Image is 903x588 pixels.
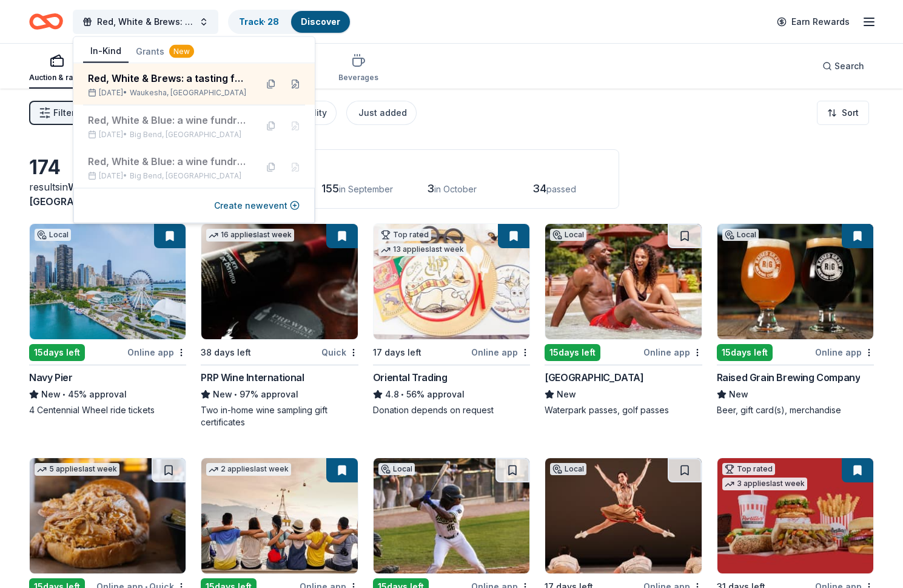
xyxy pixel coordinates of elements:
[201,370,304,385] div: PRP Wine International
[29,7,63,36] a: Home
[815,345,874,360] div: Online app
[550,229,586,241] div: Local
[29,101,84,125] button: Filter2
[722,463,775,475] div: Top rated
[643,345,702,360] div: Online app
[546,184,576,194] span: passed
[88,88,247,98] div: [DATE] •
[729,387,748,402] span: New
[717,344,773,361] div: 15 days left
[88,113,247,127] div: Red, White & Blue: a wine fundraiser benefitting the Waukesha Police Department
[88,154,247,169] div: Red, White & Blue: a wine fundraiser benefitting the Waukesha Police Department
[471,345,530,360] div: Online app
[29,404,186,416] div: 4 Centennial Wheel ride tickets
[73,10,218,34] button: Red, White & Brews: a tasting fundraiser benefitting the Waukesha Police Department
[545,223,702,416] a: Image for Chula Vista ResortLocal15days leftOnline app[GEOGRAPHIC_DATA]NewWaterpark passes, golf ...
[557,387,576,402] span: New
[29,344,85,361] div: 15 days left
[378,229,431,241] div: Top rated
[83,40,129,63] button: In-Kind
[373,387,530,402] div: 56% approval
[373,404,530,416] div: Donation depends on request
[201,458,357,573] img: Image for Let's Roam
[545,404,702,416] div: Waterpark passes, golf passes
[216,160,604,174] div: Application deadlines
[30,458,186,573] img: Image for Mission BBQ
[378,243,466,256] div: 13 applies last week
[29,155,186,180] div: 174
[717,404,874,416] div: Beer, gift card(s), merchandise
[201,224,357,339] img: Image for PRP Wine International
[834,59,864,73] span: Search
[545,458,701,573] img: Image for Sharon Lynne Wilson Center for the Arts
[228,10,351,34] button: Track· 28Discover
[29,370,72,385] div: Navy Pier
[201,387,358,402] div: 97% approval
[321,182,339,195] span: 155
[434,184,477,194] span: in October
[29,387,186,402] div: 45% approval
[817,101,869,125] button: Sort
[62,390,65,399] span: •
[53,106,75,120] span: Filter
[717,223,874,416] a: Image for Raised Grain Brewing CompanyLocal15days leftOnline appRaised Grain Brewing CompanyNewBe...
[338,49,378,89] button: Beverages
[401,390,404,399] span: •
[717,370,861,385] div: Raised Grain Brewing Company
[373,345,421,360] div: 17 days left
[127,345,186,360] div: Online app
[717,458,873,573] img: Image for Portillo's
[373,370,448,385] div: Oriental Trading
[321,345,358,360] div: Quick
[301,16,340,27] a: Discover
[29,180,186,209] div: results
[532,182,546,195] span: 34
[545,344,600,361] div: 15 days left
[427,182,434,195] span: 3
[373,223,530,416] a: Image for Oriental TradingTop rated13 applieslast week17 days leftOnline appOriental Trading4.8•5...
[722,478,807,490] div: 3 applies last week
[29,49,84,89] button: Auction & raffle
[88,171,247,181] div: [DATE] •
[813,54,874,78] button: Search
[339,184,393,194] span: in September
[550,463,586,475] div: Local
[842,106,859,120] span: Sort
[378,463,415,475] div: Local
[41,387,61,402] span: New
[30,224,186,339] img: Image for Navy Pier
[346,101,417,125] button: Just added
[35,229,71,241] div: Local
[88,71,247,86] div: Red, White & Brews: a tasting fundraiser benefitting the Waukesha Police Department
[717,224,873,339] img: Image for Raised Grain Brewing Company
[129,41,201,63] button: Grants
[169,45,194,58] div: New
[201,223,358,428] a: Image for PRP Wine International16 applieslast week38 days leftQuickPRP Wine InternationalNew•97%...
[29,73,84,83] div: Auction & raffle
[545,224,701,339] img: Image for Chula Vista Resort
[130,130,241,140] span: Big Bend, [GEOGRAPHIC_DATA]
[770,11,857,33] a: Earn Rewards
[374,224,529,339] img: Image for Oriental Trading
[722,229,759,241] div: Local
[239,16,279,27] a: Track· 28
[235,390,238,399] span: •
[206,229,294,242] div: 16 applies last week
[130,171,241,181] span: Big Bend, [GEOGRAPHIC_DATA]
[201,345,251,360] div: 38 days left
[35,463,119,476] div: 5 applies last week
[201,404,358,428] div: Two in-home wine sampling gift certificates
[97,15,194,29] span: Red, White & Brews: a tasting fundraiser benefitting the Waukesha Police Department
[545,370,643,385] div: [GEOGRAPHIC_DATA]
[374,458,529,573] img: Image for Wausau Woodchucks
[130,88,246,98] span: Waukesha, [GEOGRAPHIC_DATA]
[206,463,291,476] div: 2 applies last week
[338,73,378,83] div: Beverages
[213,387,232,402] span: New
[358,106,407,120] div: Just added
[29,223,186,416] a: Image for Navy PierLocal15days leftOnline appNavy PierNew•45% approval4 Centennial Wheel ride tic...
[88,130,247,140] div: [DATE] •
[214,198,300,213] button: Create newevent
[385,387,399,402] span: 4.8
